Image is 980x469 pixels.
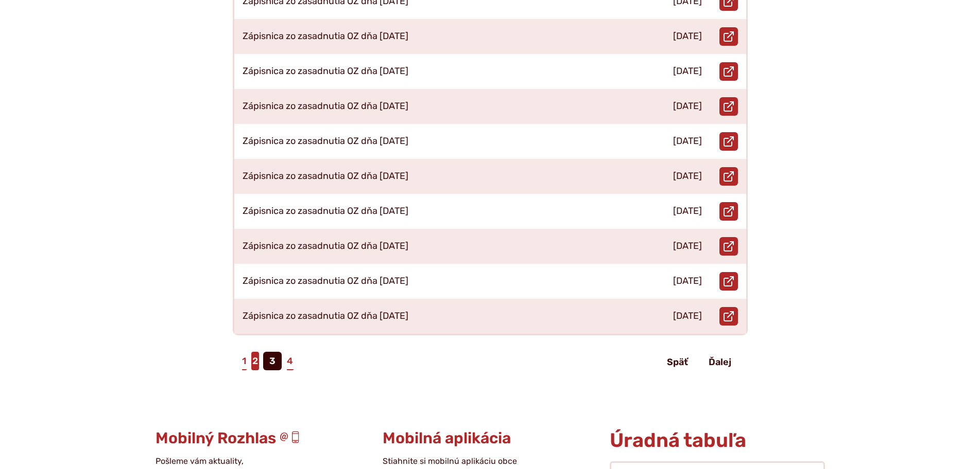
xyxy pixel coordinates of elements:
[673,136,702,147] p: [DATE]
[243,66,408,77] p: Zápisnica zo zasadnutia OZ dňa [DATE]
[383,430,597,447] h3: Mobilná aplikácia
[659,353,696,371] a: Späť
[243,241,408,252] p: Zápisnica zo zasadnutia OZ dňa [DATE]
[667,356,688,368] span: Späť
[243,311,408,322] p: Zápisnica zo zasadnutia OZ dňa [DATE]
[610,430,824,452] h2: Úradná tabuľa
[243,136,408,147] p: Zápisnica zo zasadnutia OZ dňa [DATE]
[243,31,408,42] p: Zápisnica zo zasadnutia OZ dňa [DATE]
[156,430,370,447] h3: Mobilný Rozhlas
[286,352,294,370] a: 4
[243,101,408,112] p: Zápisnica zo zasadnutia OZ dňa [DATE]
[673,101,702,112] p: [DATE]
[243,171,408,182] p: Zápisnica zo zasadnutia OZ dňa [DATE]
[673,31,702,42] p: [DATE]
[673,206,702,217] p: [DATE]
[673,276,702,287] p: [DATE]
[673,171,702,182] p: [DATE]
[673,311,702,322] p: [DATE]
[243,206,408,217] p: Zápisnica zo zasadnutia OZ dňa [DATE]
[263,352,282,370] span: 3
[709,356,731,368] span: Ďalej
[241,352,247,370] a: 1
[673,66,702,77] p: [DATE]
[700,353,740,371] a: Ďalej
[673,241,702,252] p: [DATE]
[251,352,259,370] a: 2
[243,276,408,287] p: Zápisnica zo zasadnutia OZ dňa [DATE]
